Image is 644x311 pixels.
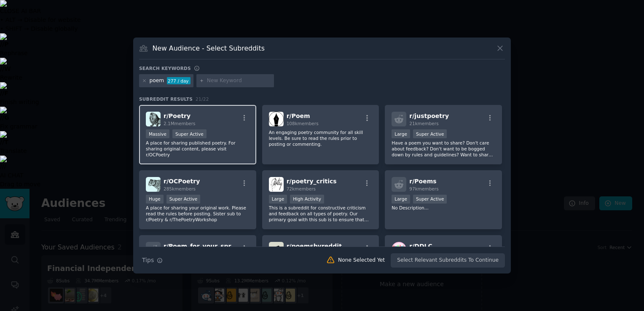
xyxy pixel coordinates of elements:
[164,243,239,249] span: r/ Poem_for_your_sprog
[409,243,432,249] span: r/ DDLC
[338,257,385,264] div: None Selected Yet
[146,195,164,204] div: Huge
[269,242,284,257] img: poemsbyreddit
[269,205,373,223] p: This is a subreddit for constructive criticism and feedback on all types of poetry. Our primary g...
[142,256,154,265] span: Tips
[139,253,166,268] button: Tips
[166,195,201,204] div: Super Active
[413,195,447,204] div: Super Active
[392,195,410,204] div: Large
[287,243,342,249] span: r/ poemsbyreddit
[290,195,324,204] div: High Activity
[392,242,406,257] img: DDLC
[392,205,495,211] p: No Description...
[146,205,250,223] p: A place for sharing your original work. Please read the rules before posting. Sister sub to r/Poe...
[269,195,287,204] div: Large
